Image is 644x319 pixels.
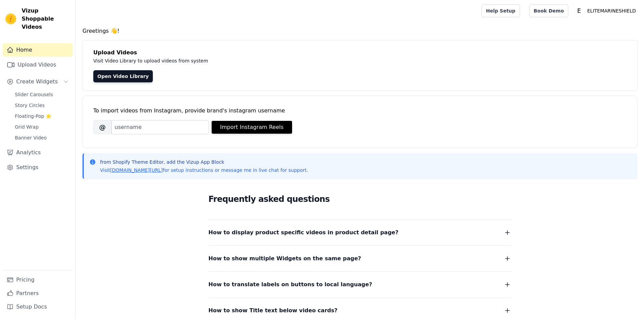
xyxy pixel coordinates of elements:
a: Pricing [3,273,73,287]
span: How to show multiple Widgets on the same page? [209,254,361,263]
span: @ [93,120,112,134]
button: How to show multiple Widgets on the same page? [209,254,511,263]
span: Vizup Shoppable Videos [22,7,70,31]
span: How to show Title text below video cards? [209,306,338,315]
a: Partners [3,287,73,300]
button: Create Widgets [3,75,73,88]
span: Floating-Pop ⭐ [15,113,51,119]
p: Visit for setup instructions or message me in live chat for support. [100,167,308,174]
span: Story Circles [15,102,45,109]
input: username [112,120,209,134]
button: How to show Title text below video cards? [209,306,511,315]
a: Settings [3,161,73,174]
span: Banner Video [15,134,47,141]
div: To import videos from Instagram, provide brand's instagram username [93,107,626,115]
button: How to translate labels on buttons to local language? [209,280,511,289]
img: Vizup [5,14,16,24]
a: Help Setup [481,4,520,17]
p: Visit Video Library to upload videos from system [93,57,396,65]
span: Slider Carousels [15,91,53,98]
a: Analytics [3,146,73,159]
text: E [577,7,581,14]
span: How to display product specific videos in product detail page? [209,228,399,237]
a: Book Demo [529,4,568,17]
a: Open Video Library [93,70,153,82]
p: ELITEMARINESHIELD [585,5,639,17]
h4: Greetings 👋! [82,27,637,35]
p: from Shopify Theme Editor, add the Vizup App Block [100,159,308,165]
span: Create Widgets [16,78,58,86]
a: Home [3,43,73,57]
a: Story Circles [11,101,73,110]
button: Import Instagram Reels [212,121,292,134]
span: How to translate labels on buttons to local language? [209,280,372,289]
a: Upload Videos [3,58,73,72]
button: E ELITEMARINESHIELD [574,5,639,17]
a: Slider Carousels [11,90,73,99]
a: Banner Video [11,133,73,142]
h2: Frequently asked questions [209,192,511,206]
span: Grid Wrap [15,124,39,130]
a: Setup Docs [3,300,73,314]
a: Grid Wrap [11,122,73,132]
button: How to display product specific videos in product detail page? [209,228,511,237]
a: [DOMAIN_NAME][URL] [110,167,163,173]
h4: Upload Videos [93,49,626,57]
a: Floating-Pop ⭐ [11,111,73,121]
